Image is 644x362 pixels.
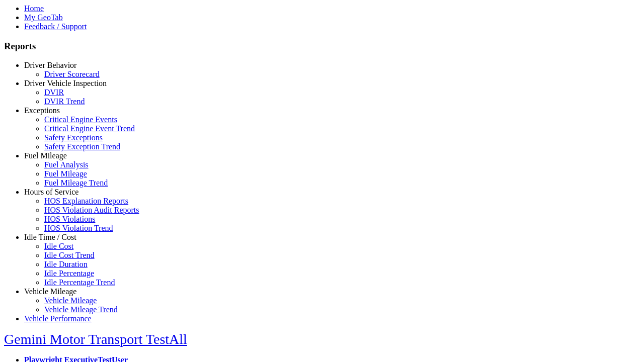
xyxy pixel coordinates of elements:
a: Idle Percentage Trend [44,278,115,287]
a: Safety Exceptions [44,133,103,142]
a: Driver Behavior [24,61,76,69]
a: DVIR Trend [44,97,85,106]
a: Safety Exception Trend [44,142,120,151]
a: Fuel Mileage [24,151,67,160]
a: Driver Scorecard [44,70,100,78]
a: Idle Percentage [44,269,94,278]
a: Vehicle Mileage Trend [44,305,118,314]
a: Vehicle Mileage [24,287,76,296]
a: DVIR [44,88,64,97]
a: HOS Violations [44,215,95,223]
a: Critical Engine Events [44,115,117,124]
a: Exceptions [24,106,60,115]
a: Critical Engine Event Trend [44,124,135,133]
a: Vehicle Performance [24,314,92,323]
a: HOS Violation Trend [44,224,113,232]
a: Driver Vehicle Inspection [24,79,107,87]
a: Idle Cost [44,242,73,250]
h3: Reports [4,41,640,52]
a: Hours of Service [24,188,78,196]
a: Idle Cost Trend [44,251,95,259]
a: Fuel Analysis [44,160,89,169]
a: Fuel Mileage Trend [44,178,108,187]
a: Feedback / Support [24,22,87,31]
a: HOS Violation Audit Reports [44,206,139,214]
a: Gemini Motor Transport TestAll [4,331,187,347]
a: My GeoTab [24,13,63,22]
a: Fuel Mileage [44,169,87,178]
a: Idle Duration [44,260,88,268]
a: HOS Explanation Reports [44,197,128,205]
a: Home [24,4,44,13]
a: Idle Time / Cost [24,233,76,241]
a: Vehicle Mileage [44,296,97,305]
